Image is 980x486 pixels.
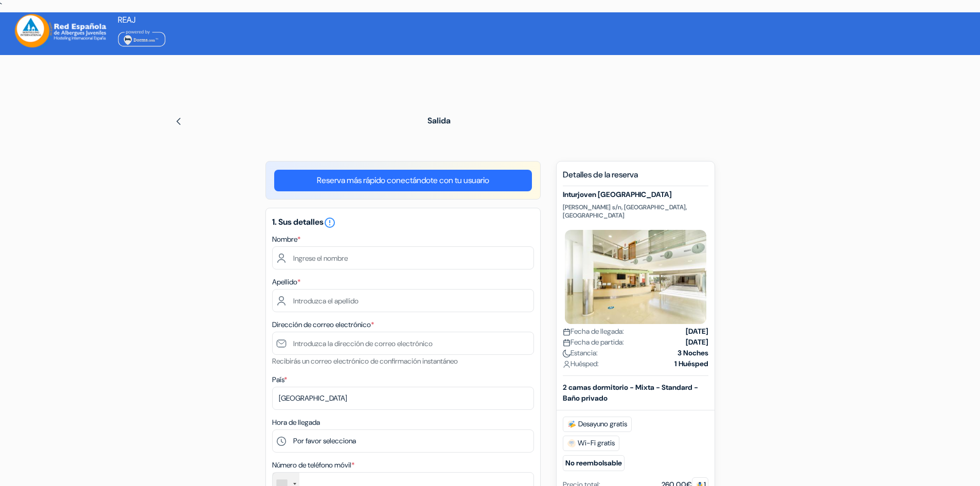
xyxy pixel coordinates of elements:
a: error_outline [324,217,336,227]
label: Número de teléfono móvil [272,460,354,471]
a: Reserva más rápido conectándote con tu usuario [274,170,532,191]
img: free_wifi.svg [567,439,576,447]
strong: [DATE] [686,326,708,337]
input: Introduzca el apellido [272,289,534,312]
label: País [272,374,287,385]
b: 2 camas dormitorio - Mixta - Standard - Baño privado [563,383,698,403]
span: Wi-Fi gratis [563,436,619,451]
label: Dirección de correo electrónico [272,319,374,330]
input: Ingrese el nombre [272,246,534,269]
i: error_outline [324,217,336,229]
span: Fecha de llegada: [563,326,624,337]
img: calendar.svg [563,339,571,347]
img: calendar.svg [563,328,571,336]
strong: 3 Noches [678,348,708,358]
span: Desayuno gratis [563,417,632,432]
span: Fecha de partida: [563,337,624,348]
img: moon.svg [563,350,571,357]
h5: 1. Sus detalles [272,217,534,229]
span: REAJ [118,14,136,25]
img: user_icon.svg [563,361,571,368]
small: Recibirás un correo electrónico de confirmación instantáneo [272,356,458,366]
p: [PERSON_NAME] s/n, [GEOGRAPHIC_DATA], [GEOGRAPHIC_DATA] [563,203,708,220]
strong: 1 Huésped [674,358,708,369]
label: Nombre [272,234,300,245]
img: left_arrow.svg [174,117,183,125]
label: Hora de llegada [272,417,320,428]
label: Apellido [272,277,300,287]
input: Introduzca la dirección de correo electrónico [272,332,534,355]
h5: Inturjoven [GEOGRAPHIC_DATA] [563,190,708,199]
span: Salida [427,115,451,126]
span: Huésped: [563,358,599,369]
small: No reembolsable [563,455,625,471]
img: free_breakfast.svg [567,420,576,428]
strong: [DATE] [686,337,708,348]
h5: Detalles de la reserva [563,170,708,186]
span: Estancia: [563,348,598,358]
